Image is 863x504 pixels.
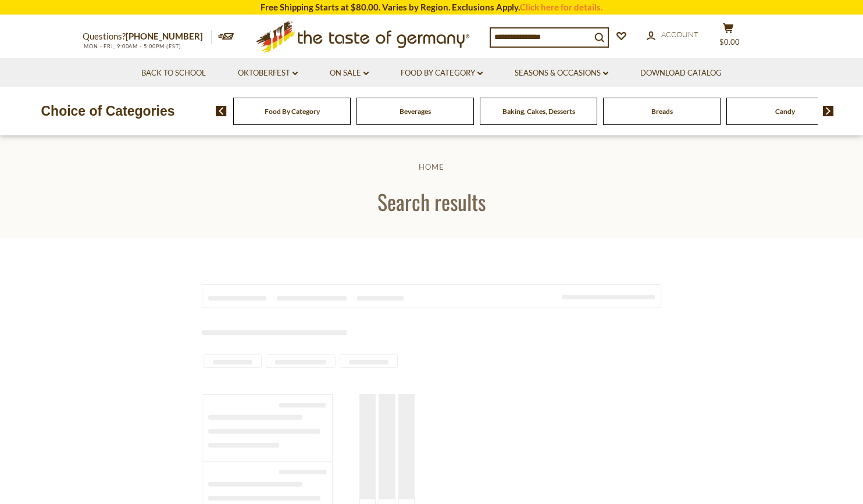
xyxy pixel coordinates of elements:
[647,28,698,41] a: Account
[419,162,444,171] a: Home
[711,23,746,52] button: $0.00
[400,107,431,116] a: Beverages
[661,30,698,39] span: Account
[640,67,722,80] a: Download Catalog
[126,31,203,41] a: [PHONE_NUMBER]
[515,67,608,80] a: Seasons & Occasions
[216,106,227,116] img: previous arrow
[502,107,575,116] a: Baking, Cakes, Desserts
[719,37,740,47] span: $0.00
[651,107,673,116] a: Breads
[775,107,795,116] a: Candy
[83,43,181,49] span: MON - FRI, 9:00AM - 5:00PM (EST)
[265,107,320,116] a: Food By Category
[401,67,483,80] a: Food By Category
[141,67,206,80] a: Back to School
[330,67,369,80] a: On Sale
[83,29,212,44] p: Questions?
[238,67,298,80] a: Oktoberfest
[36,188,827,215] h1: Search results
[520,2,602,12] a: Click here for details.
[823,106,834,116] img: next arrow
